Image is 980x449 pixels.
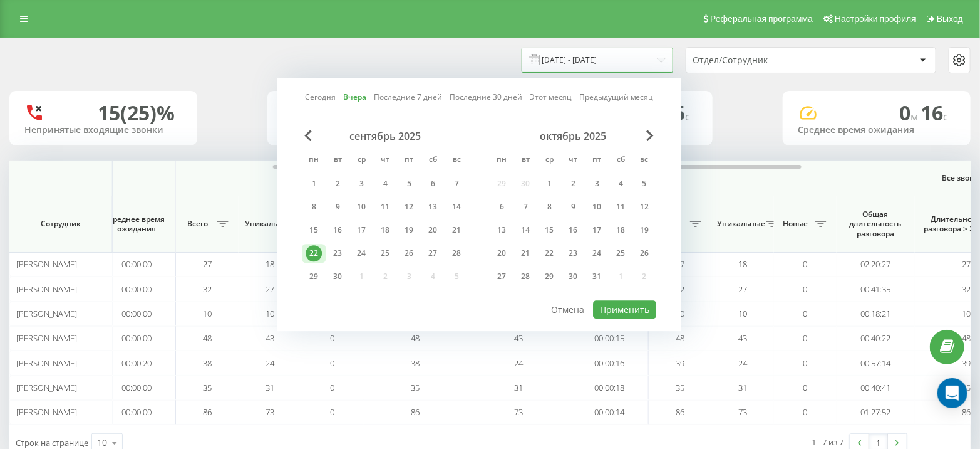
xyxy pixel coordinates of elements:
div: чт 18 сент. 2025 г. [373,221,397,240]
td: 00:00:00 [98,302,176,326]
span: [PERSON_NAME] [16,258,77,270]
div: Среднее время ожидания [798,125,956,135]
div: вт 28 окт. 2025 г. [513,267,537,286]
span: c [943,110,948,124]
div: 24 [353,245,369,261]
abbr: понедельник [304,151,323,170]
div: 3 [353,176,369,192]
div: вт 23 сент. 2025 г. [326,244,349,263]
span: 10 [203,308,212,319]
div: 1 - 7 из 7 [812,436,844,448]
span: 0 [803,258,808,270]
div: 26 [401,245,417,261]
a: Сегодня [305,92,336,103]
div: сб 4 окт. 2025 г. [609,174,632,193]
div: Open Intercom Messenger [937,378,967,408]
td: 00:00:18 [570,376,649,400]
span: 0 [803,406,808,418]
span: 0 [803,308,808,319]
span: 0 [803,357,808,369]
span: 0 [331,406,335,418]
span: 0 [803,382,808,393]
div: 29 [306,268,322,285]
div: вт 2 сент. 2025 г. [326,174,349,193]
td: 00:18:21 [837,302,915,326]
div: 9 [565,199,581,215]
span: 43 [266,332,274,344]
span: 18 [738,258,747,270]
div: чт 11 сент. 2025 г. [373,198,397,216]
div: пт 10 окт. 2025 г. [585,198,609,216]
span: 38 [203,357,212,369]
div: 4 [612,176,629,192]
div: вс 7 сент. 2025 г. [445,174,468,193]
span: 35 [411,382,420,393]
div: пн 15 сент. 2025 г. [302,221,326,240]
span: [PERSON_NAME] [16,357,77,369]
div: 31 [589,268,605,285]
div: ср 24 сент. 2025 г. [349,244,373,263]
div: 15 [541,222,557,238]
abbr: суббота [611,151,630,170]
abbr: воскресенье [635,151,654,170]
div: вт 21 окт. 2025 г. [513,244,537,263]
div: ср 3 сент. 2025 г. [349,174,373,193]
span: Настройки профиля [835,14,916,24]
span: Строк на странице [16,437,88,448]
span: 38 [411,357,420,369]
div: 7 [517,199,534,215]
div: вт 16 сент. 2025 г. [326,221,349,240]
div: пт 5 сент. 2025 г. [397,174,421,193]
span: 39 [676,357,684,369]
abbr: вторник [328,151,347,170]
td: 00:41:35 [837,277,915,301]
div: пт 19 сент. 2025 г. [397,221,421,240]
div: 30 [329,268,346,285]
div: вс 26 окт. 2025 г. [632,244,656,263]
span: 0 [331,357,335,369]
span: Previous Month [304,130,312,141]
div: чт 16 окт. 2025 г. [561,221,585,240]
td: 00:00:00 [98,326,176,351]
div: пн 20 окт. 2025 г. [490,244,513,263]
div: 15 (25)% [98,101,175,125]
span: 48 [203,332,212,344]
span: 27 [266,283,274,295]
span: 86 [411,406,420,418]
div: 8 [541,199,557,215]
div: 23 [329,245,346,261]
div: 21 [448,222,465,238]
div: ср 15 окт. 2025 г. [537,221,561,240]
abbr: четверг [564,151,582,170]
div: 25 [377,245,393,261]
button: Применить [593,300,656,319]
span: 43 [515,332,524,344]
span: 35 [203,382,212,393]
div: сб 27 сент. 2025 г. [421,244,445,263]
a: Этот месяц [530,92,572,103]
div: чт 25 сент. 2025 г. [373,244,397,263]
div: 12 [401,199,417,215]
span: 31 [515,382,524,393]
span: Среднее время ожидания [107,214,166,234]
div: вс 21 сент. 2025 г. [445,221,468,240]
div: 27 [493,268,510,285]
span: 27 [738,283,747,295]
div: сб 18 окт. 2025 г. [609,221,632,240]
div: пт 26 сент. 2025 г. [397,244,421,263]
span: 86 [203,406,212,418]
span: 73 [266,406,274,418]
div: 14 [448,199,465,215]
div: чт 23 окт. 2025 г. [561,244,585,263]
span: Сотрудник [20,219,101,229]
span: Уникальные [718,219,763,229]
div: 27 [425,245,441,261]
td: 00:57:14 [837,351,915,375]
div: 3 [589,176,605,192]
div: октябрь 2025 [490,130,656,142]
abbr: воскресенье [447,151,466,170]
span: 32 [203,283,212,295]
div: 17 [353,222,369,238]
td: 02:20:27 [837,252,915,277]
div: 17 [589,222,605,238]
